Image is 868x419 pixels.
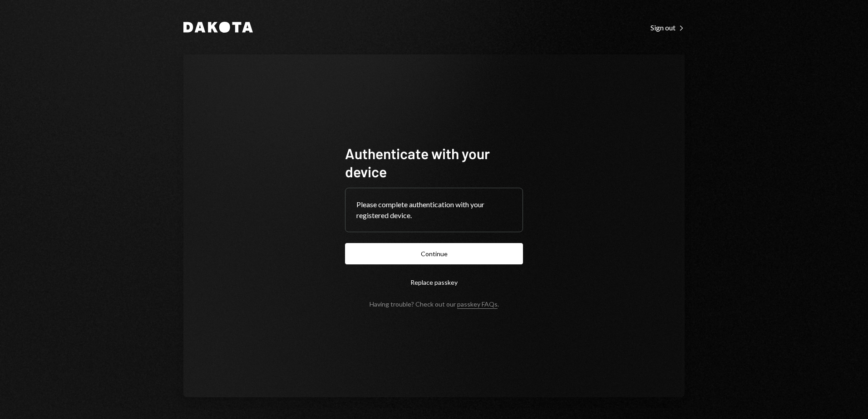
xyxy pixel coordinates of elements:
[356,199,512,221] div: Please complete authentication with your registered device.
[345,144,523,180] h1: Authenticate with your device
[370,300,499,308] div: Having trouble? Check out our .
[651,23,685,32] div: Sign out
[345,243,523,264] button: Continue
[345,272,523,293] button: Replace passkey
[457,300,498,309] a: passkey FAQs
[651,22,685,32] a: Sign out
